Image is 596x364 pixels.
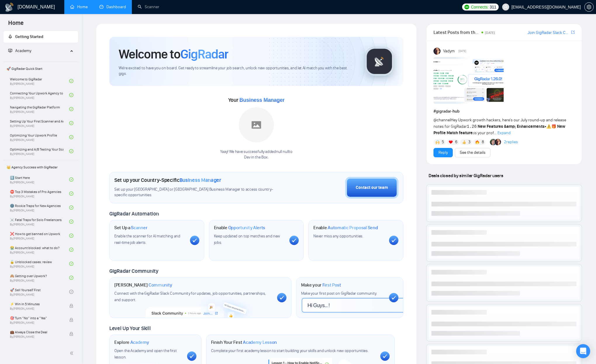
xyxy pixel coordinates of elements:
a: 😭 Account blocked: what to do?By[PERSON_NAME] [10,243,69,256]
img: 🙌 [436,140,440,144]
img: gigradar-logo.png [365,47,394,76]
span: 💼 Always Close the Deal [10,329,63,335]
a: 🌚 Rookie Traps for New AgenciesBy[PERSON_NAME] [10,201,69,214]
a: 2replies [504,139,518,145]
span: check-circle [69,79,73,83]
span: Deals closed by similar GigRadar users [426,170,505,181]
span: Hey Upwork growth hackers, here's our July round-up and release notes for GigRadar • is your prof... [433,118,566,135]
a: Setting Up Your First Scanner and Auto-BidderBy[PERSON_NAME] [10,117,69,130]
span: @channel [433,118,451,123]
span: Make your first post on GigRadar community. [301,291,377,296]
img: Vadym [433,48,440,55]
div: Open Intercom Messenger [576,344,590,358]
a: See the details [460,149,486,156]
span: GigRadar Automation [109,211,159,217]
span: lock [69,304,73,308]
a: Connecting Your Upwork Agency to GigRadarBy[PERSON_NAME] [10,89,69,101]
span: Community [148,282,172,288]
h1: Set up your Country-Specific [114,177,221,183]
span: Academy [15,48,31,53]
a: export [571,30,575,35]
img: 👍 [462,140,466,144]
button: Contact our team [345,177,398,199]
h1: Enable [313,225,378,231]
span: lock [69,332,73,336]
a: ⛔ Top 3 Mistakes of Pro AgenciesBy[PERSON_NAME] [10,187,69,200]
span: By [PERSON_NAME] [10,307,63,310]
span: 👑 Agency Success with GigRadar [4,161,77,173]
span: Academy [8,48,31,53]
span: Vadym [443,48,455,54]
span: check-circle [69,206,73,210]
span: Business Manager [179,177,221,183]
span: Academy Lesson [243,339,277,345]
img: logo [5,3,14,12]
span: ⚠️ [546,124,551,129]
span: 311 [490,4,496,10]
span: 8 [482,139,484,145]
button: setting [584,2,594,12]
li: Getting Started [4,31,78,43]
span: GigRadar [180,46,228,62]
img: Alex B [490,139,496,145]
span: By [PERSON_NAME] [10,321,63,325]
a: 🙈 Getting over Upwork?By[PERSON_NAME] [10,271,69,284]
span: user [504,5,508,9]
span: check-circle [69,107,73,111]
h1: Set Up a [114,225,147,231]
span: We're excited to have you on board. Get ready to streamline your job search, unlock new opportuni... [119,65,355,77]
span: Academy [130,339,149,345]
a: 1️⃣ Start HereBy[PERSON_NAME] [10,173,69,186]
span: [DATE] [458,49,466,54]
span: check-circle [69,276,73,280]
span: ⚡ Win in 5 Minutes [10,301,63,307]
span: check-circle [69,149,73,153]
span: Your [228,97,285,103]
span: GigRadar Community [109,268,158,274]
span: 5 [442,139,444,145]
button: Reply [433,148,453,157]
span: rocket [8,34,12,39]
span: check-circle [69,177,73,182]
h1: Finish Your First [211,339,277,345]
span: check-circle [69,121,73,125]
span: Set up your [GEOGRAPHIC_DATA] or [GEOGRAPHIC_DATA] Business Manager to access country-specific op... [114,187,285,198]
a: Reply [438,149,448,156]
span: 6 [455,139,457,145]
img: F09AC4U7ATU-image.png [433,57,504,104]
a: Welcome to GigRadarBy[PERSON_NAME] [10,75,69,87]
a: searchScanner [138,4,159,9]
span: Business Manager [239,97,284,103]
span: Latest Posts from the GigRadar Community [433,29,480,36]
h1: # gigradar-hub [433,108,575,115]
span: check-circle [69,234,73,238]
span: Automatic Proposal Send [328,225,378,231]
img: placeholder.png [239,107,274,142]
span: Scanner [131,225,147,231]
span: check-circle [69,290,73,294]
h1: Enable [214,225,265,231]
span: [DATE] [485,31,495,35]
h1: Explore [114,339,149,345]
a: 🚀 Sell Yourself FirstBy[PERSON_NAME] [10,285,69,298]
img: slackcommunity-bg.png [146,292,255,318]
a: homeHome [70,4,88,9]
img: upwork-logo.png [464,5,469,9]
span: check-circle [69,262,73,266]
a: Navigating the GigRadar PlatformBy[PERSON_NAME] [10,103,69,115]
code: 1.26 [467,124,477,129]
span: Expand [497,130,511,135]
span: export [571,30,575,34]
strong: New Features &amp; Enhancements [478,124,545,129]
span: 🎯 Turn “No” into a “Yes” [10,315,63,321]
a: Optimizing Your Upwork ProfileBy[PERSON_NAME] [10,131,69,144]
h1: [PERSON_NAME] [114,282,172,288]
span: Level Up Your Skill [109,325,151,332]
span: check-circle [69,93,73,97]
span: setting [585,5,593,9]
a: setting [584,5,594,9]
a: Join GigRadar Slack Community [528,30,570,36]
span: Keep updated on top matches and new jobs. [214,234,280,245]
span: fund-projection-screen [8,49,12,53]
span: Getting Started [15,34,43,39]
